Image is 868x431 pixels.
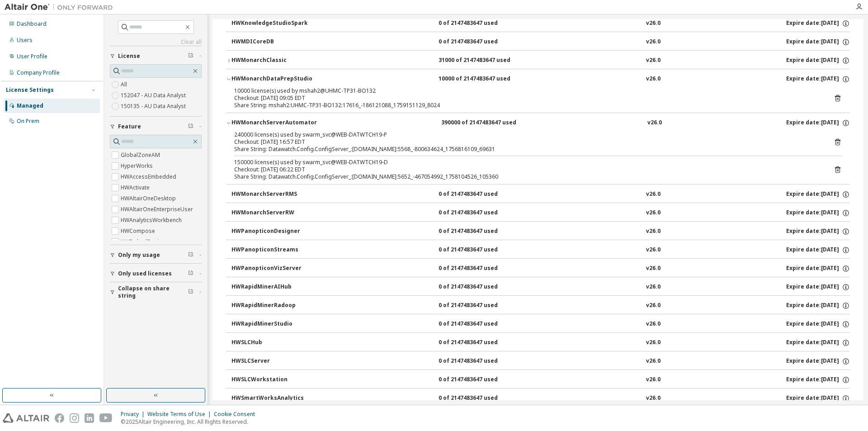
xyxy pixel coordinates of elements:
span: Clear filter [188,251,193,259]
button: HWSmartWorksAnalytics0 of 2147483647 usedv26.0Expire date:[DATE] [231,388,850,408]
div: Company Profile [17,69,60,76]
div: 0 of 2147483647 used [439,357,520,365]
label: HWActivate [121,182,151,193]
p: © 2025 Altair Engineering, Inc. All Rights Reserved. [121,418,260,426]
div: Checkout: [DATE] 09:05 EDT [234,95,820,102]
div: HWRapidMinerAIHub [231,283,313,291]
div: Expire date: [DATE] [786,190,850,199]
div: Expire date: [DATE] [786,283,850,291]
label: HWAccessEmbedded [121,171,178,182]
span: Collapse on share string [118,285,188,299]
div: HWMonarchServerRMS [231,190,313,199]
div: On Prem [17,118,39,125]
div: Managed [17,102,43,109]
div: Website Terms of Use [147,411,214,418]
div: Expire date: [DATE] [786,246,850,254]
label: HyperWorks [121,161,155,171]
div: Cookie Consent [214,411,260,418]
div: HWMonarchServerAutomator [231,119,317,127]
div: v26.0 [646,190,660,199]
div: HWRapidMinerRadoop [231,302,313,310]
div: v26.0 [646,283,660,291]
div: Expire date: [DATE] [786,75,850,83]
div: v26.0 [646,394,660,403]
div: Checkout: [DATE] 16:57 EDT [234,138,820,146]
button: HWMDICoreDB0 of 2147483647 usedv26.0Expire date:[DATE] [231,32,850,52]
div: v26.0 [646,357,660,365]
div: Expire date: [DATE] [786,394,850,403]
button: HWSLCHub0 of 2147483647 usedv26.0Expire date:[DATE] [231,333,850,353]
div: v26.0 [646,265,660,273]
div: HWSLCWorkstation [231,376,313,384]
label: 150135 - AU Data Analyst [121,101,188,112]
label: HWAltairOneEnterpriseUser [121,204,195,215]
img: altair_logo.svg [3,413,49,423]
div: 0 of 2147483647 used [439,265,520,273]
div: 0 of 2147483647 used [439,283,520,291]
button: HWRapidMinerStudio0 of 2147483647 usedv26.0Expire date:[DATE] [231,314,850,334]
button: Only used licenses [110,264,202,284]
div: v26.0 [646,75,660,83]
div: Expire date: [DATE] [786,209,850,217]
div: 0 of 2147483647 used [439,190,520,199]
span: Clear filter [188,270,193,277]
img: Altair One [5,3,118,12]
div: HWSLCServer [231,357,313,365]
div: 10000 license(s) used by mshah2@UHMC-TP31-BO132 [234,87,820,95]
div: v26.0 [646,209,660,217]
button: HWRapidMinerAIHub0 of 2147483647 usedv26.0Expire date:[DATE] [231,277,850,297]
div: Expire date: [DATE] [786,357,850,365]
button: License [110,46,202,66]
div: HWMDICoreDB [231,38,313,46]
div: v26.0 [646,302,660,310]
div: HWSmartWorksAnalytics [231,394,313,403]
div: Expire date: [DATE] [786,119,850,127]
div: 0 of 2147483647 used [439,320,520,328]
div: v26.0 [646,339,660,347]
div: 150000 license(s) used by swarm_svc@WEB-DATWTCH19-D [234,159,820,166]
div: 0 of 2147483647 used [439,209,520,217]
img: youtube.svg [99,413,113,423]
label: HWEmbedBasic [121,237,163,247]
a: Clear all [110,38,202,46]
div: Expire date: [DATE] [786,302,850,310]
button: Collapse on share string [110,282,202,302]
div: 0 of 2147483647 used [439,246,520,254]
img: instagram.svg [70,413,79,423]
div: 240000 license(s) used by swarm_svc@WEB-DATWTCH19-P [234,131,820,138]
img: linkedin.svg [85,413,94,423]
div: 10000 of 2147483647 used [439,75,520,83]
div: HWPanopticonVizServer [231,265,313,273]
div: 0 of 2147483647 used [439,302,520,310]
div: Share String: Datawatch.Config.ConfigServer_:[DOMAIN_NAME]:5568_-800634624_1756816109_69631 [234,146,820,153]
label: 152047 - AU Data Analyst [121,90,188,101]
div: v26.0 [647,119,662,127]
label: HWAnalyticsWorkbench [121,215,184,226]
div: Expire date: [DATE] [786,57,850,65]
div: 31000 of 2147483647 used [439,57,520,65]
span: Feature [118,123,141,130]
label: HWAltairOneDesktop [121,193,178,204]
div: Share String: Datawatch.Config.ConfigServer_:[DOMAIN_NAME]:5652_-467054992_1758104526_105360 [234,173,820,180]
div: 0 of 2147483647 used [439,376,520,384]
img: facebook.svg [55,413,64,423]
div: HWPanopticonDesigner [231,227,313,236]
button: HWSLCWorkstation0 of 2147483647 usedv26.0Expire date:[DATE] [231,370,850,390]
div: v26.0 [646,376,660,384]
div: v26.0 [646,38,660,46]
div: v26.0 [646,227,660,236]
div: 0 of 2147483647 used [439,19,520,28]
button: HWRapidMinerRadoop0 of 2147483647 usedv26.0Expire date:[DATE] [231,296,850,316]
div: Share String: mshah2:UHMC-TP31-BO132:17616_-186121088_1759151129_8024 [234,102,820,109]
div: HWPanopticonStreams [231,246,313,254]
div: Expire date: [DATE] [786,227,850,236]
button: HWSLCServer0 of 2147483647 usedv26.0Expire date:[DATE] [231,351,850,371]
div: Checkout: [DATE] 06:22 EDT [234,166,820,173]
button: Only my usage [110,245,202,265]
span: Clear filter [188,123,193,130]
div: HWMonarchServerRW [231,209,313,217]
button: Feature [110,117,202,137]
div: Users [17,37,33,44]
div: v26.0 [646,246,660,254]
button: HWMonarchDataPrepStudio10000 of 2147483647 usedv26.0Expire date:[DATE] [226,69,850,89]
